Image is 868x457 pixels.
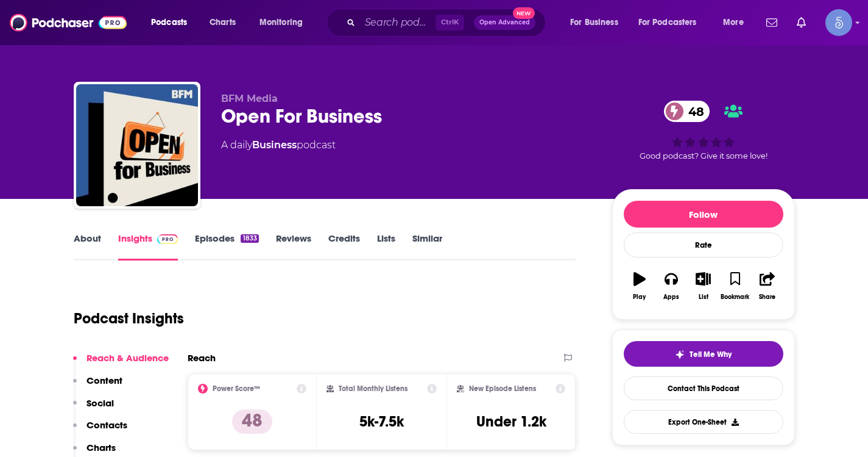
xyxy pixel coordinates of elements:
div: List [699,293,708,301]
h2: Power Score™ [213,384,260,393]
button: Follow [624,201,783,228]
span: For Business [570,14,618,31]
div: Bookmark [721,293,749,301]
span: Podcasts [151,14,187,31]
a: Similar [412,232,442,261]
div: Play [633,293,646,301]
h3: Under 1.2k [476,412,546,431]
button: Content [73,375,122,397]
a: Show notifications dropdown [792,12,811,33]
span: BFM Media [221,93,278,104]
span: Tell Me Why [690,350,732,359]
div: Share [759,293,775,301]
span: Charts [210,14,236,31]
p: Content [86,375,122,386]
a: 48 [664,101,710,122]
button: open menu [562,13,633,32]
input: Search podcasts, credits, & more... [360,13,436,32]
span: Ctrl K [436,15,464,31]
a: InsightsPodchaser Pro [118,232,178,261]
span: New [513,7,535,19]
button: Play [624,264,655,308]
p: Contacts [86,419,127,431]
a: Episodes1833 [195,232,258,261]
button: Export One-Sheet [624,410,783,434]
a: Charts [202,13,243,32]
a: Contact This Podcast [624,376,783,400]
div: 1833 [241,234,258,243]
button: Bookmark [719,264,751,308]
button: Social [73,397,114,420]
div: Search podcasts, credits, & more... [338,9,557,37]
button: Reach & Audience [73,352,169,375]
span: Logged in as Spiral5-G1 [825,9,852,36]
p: 48 [232,409,272,434]
button: open menu [143,13,203,32]
button: Open AdvancedNew [474,15,535,30]
button: open menu [630,13,715,32]
button: Contacts [73,419,127,442]
img: Open For Business [76,84,198,206]
span: More [723,14,744,31]
span: Monitoring [259,14,303,31]
span: Open Advanced [479,20,530,26]
img: User Profile [825,9,852,36]
p: Social [86,397,114,409]
button: Share [751,264,783,308]
button: open menu [715,13,759,32]
button: tell me why sparkleTell Me Why [624,341,783,367]
p: Charts [86,442,116,453]
a: Show notifications dropdown [761,12,782,33]
img: Podchaser Pro [157,234,178,244]
div: A daily podcast [221,138,336,153]
button: Show profile menu [825,9,852,36]
img: Podchaser - Follow, Share and Rate Podcasts [10,11,127,34]
button: open menu [251,13,319,32]
h1: Podcast Insights [74,309,184,328]
a: Lists [377,232,395,261]
p: Reach & Audience [86,352,169,364]
span: Good podcast? Give it some love! [640,151,767,160]
a: Business [252,139,297,151]
span: For Podcasters [638,14,697,31]
span: 48 [676,101,710,122]
button: List [687,264,719,308]
a: About [74,232,101,261]
div: Apps [663,293,679,301]
h2: Total Monthly Listens [339,384,408,393]
div: Rate [624,232,783,257]
a: Credits [328,232,360,261]
img: tell me why sparkle [675,350,685,359]
h3: 5k-7.5k [359,412,404,431]
h2: Reach [188,352,216,364]
button: Apps [655,264,687,308]
div: 48Good podcast? Give it some love! [612,93,795,168]
a: Reviews [276,232,311,261]
h2: New Episode Listens [469,384,536,393]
